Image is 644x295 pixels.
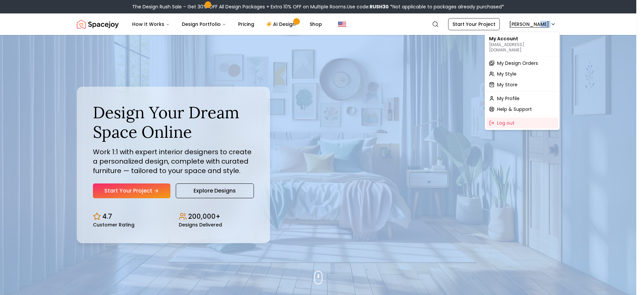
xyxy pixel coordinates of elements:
a: My Design Orders [486,58,558,69]
nav: Global [77,13,560,35]
a: Start Your Project [448,18,500,30]
h1: Design Your Dream Space Online [93,103,254,141]
a: Help & Support [486,104,558,115]
div: My Account [486,33,558,55]
span: My Profile [497,95,520,102]
small: Customer Rating [93,222,135,227]
span: My Store [497,81,518,88]
a: My Store [486,79,558,90]
span: My Style [497,71,517,77]
button: Design Portfolio [176,17,231,31]
a: My Style [486,69,558,79]
a: Spacejoy [77,17,119,31]
p: 4.7 [102,212,112,221]
nav: Main [127,17,327,31]
p: 200,000+ [188,212,220,221]
a: Shop [304,17,327,31]
a: Pricing [233,17,260,31]
button: How It Works [127,17,175,31]
img: Spacejoy Logo [77,17,119,31]
span: Help & Support [497,106,532,113]
div: [PERSON_NAME] [485,32,560,130]
small: Designs Delivered [179,222,222,227]
div: Design stats [93,206,254,227]
span: My Design Orders [497,60,538,67]
span: Use code: [347,3,389,10]
a: Explore Designs [176,183,254,198]
img: United States [338,20,346,28]
a: My Profile [486,93,558,104]
a: Start Your Project [93,183,170,198]
span: Log out [497,120,515,126]
span: *Not applicable to packages already purchased* [389,3,504,10]
b: RUSH30 [370,3,389,10]
button: [PERSON_NAME] [505,18,560,30]
a: AI Design [261,17,303,31]
p: [EMAIL_ADDRESS][DOMAIN_NAME] [489,42,555,53]
p: Work 1:1 with expert interior designers to create a personalized design, complete with curated fu... [93,147,254,175]
div: The Design Rush Sale – Get 30% OFF All Design Packages + Extra 10% OFF on Multiple Rooms. [132,3,504,10]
